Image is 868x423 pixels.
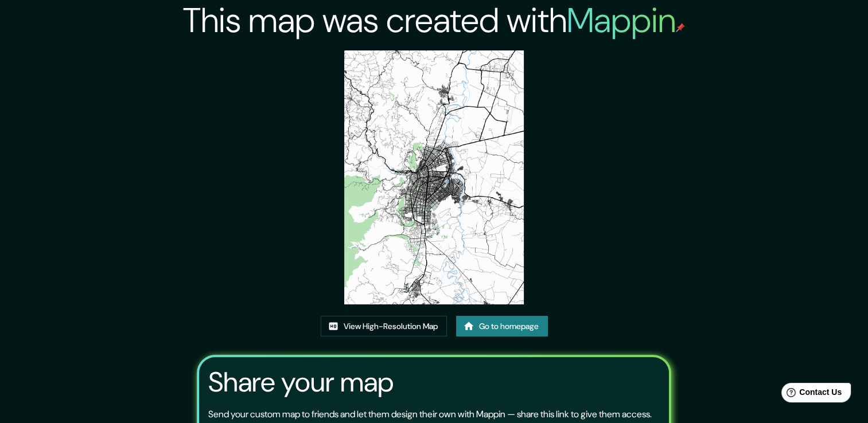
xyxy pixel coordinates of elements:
img: mappin-pin [676,23,685,32]
p: Send your custom map to friends and let them design their own with Mappin — share this link to gi... [208,408,652,421]
a: Go to homepage [456,316,548,337]
a: View High-Resolution Map [321,316,447,337]
h3: Share your map [208,366,394,398]
img: created-map [344,50,524,304]
iframe: Help widget launcher [766,378,855,410]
